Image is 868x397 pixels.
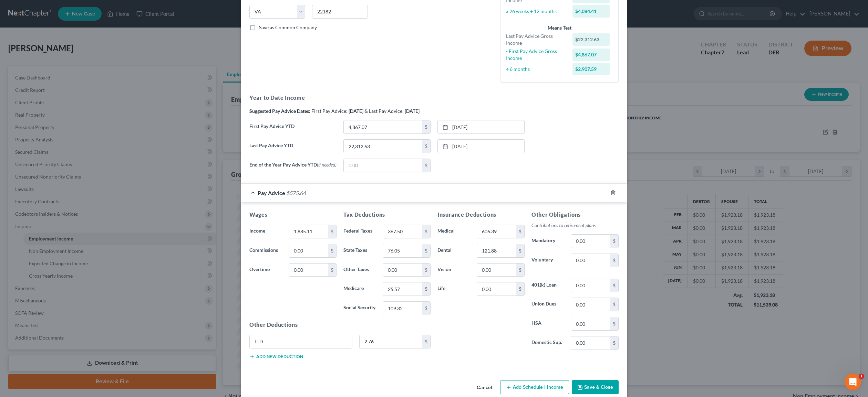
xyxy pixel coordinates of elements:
[528,317,567,331] label: HSA
[503,66,569,73] div: ÷ 6 months
[364,108,404,114] span: & Last Pay Advice:
[477,282,516,296] input: 0.00
[477,264,516,277] input: 0.00
[340,282,379,296] label: Medicare
[249,228,265,234] span: Income
[422,120,430,133] div: $
[422,159,430,172] div: $
[477,225,516,238] input: 0.00
[571,254,610,267] input: 0.00
[344,140,422,153] input: 0.00
[434,263,473,277] label: Vision
[250,335,352,348] input: Specify...
[344,159,422,172] input: 0.00
[434,244,473,258] label: Dental
[500,380,569,395] button: Add Schedule I Income
[572,380,619,395] button: Save & Close
[610,298,618,311] div: $
[503,48,569,62] div: - First Pay Advice Gross Income
[516,282,524,296] div: $
[422,264,430,277] div: $
[571,279,610,292] input: 0.00
[503,8,569,15] div: x 26 weeks ÷ 12 months
[572,63,610,75] div: $2,907.59
[405,108,420,114] strong: [DATE]
[343,211,431,219] h5: Tax Deductions
[422,225,430,238] div: $
[349,108,363,114] strong: [DATE]
[317,162,337,168] span: (if needed)
[610,317,618,330] div: $
[289,225,328,238] input: 0.00
[422,335,430,348] div: $
[259,24,317,30] span: Save as Common Company
[383,302,422,315] input: 0.00
[383,282,422,296] input: 0.00
[571,235,610,248] input: 0.00
[438,120,524,133] a: [DATE]
[572,33,610,46] div: $22,312.63
[516,264,524,277] div: $
[572,5,610,18] div: $4,084.41
[340,225,379,238] label: Federal Taxes
[340,301,379,315] label: Social Security
[471,381,497,395] button: Cancel
[610,336,618,350] div: $
[437,211,525,219] h5: Insurance Deductions
[383,225,422,238] input: 0.00
[859,374,864,379] span: 1
[249,108,310,114] strong: Suggested Pay Advice Dates:
[477,244,516,257] input: 0.00
[246,159,340,178] label: End of the Year Pay Advice YTD
[503,33,569,46] div: Last Pay Advice Gross Income
[528,298,567,311] label: Union Dues
[246,244,285,258] label: Commissions
[383,244,422,257] input: 0.00
[328,264,336,277] div: $
[383,264,422,277] input: 0.00
[422,302,430,315] div: $
[422,140,430,153] div: $
[610,279,618,292] div: $
[249,94,619,102] h5: Year to Date Income
[287,190,306,196] span: $575.64
[289,264,328,277] input: 0.00
[572,49,610,61] div: $4,867.07
[340,244,379,258] label: State Taxes
[531,222,619,229] p: Contributions to retirement plans
[249,211,337,219] h5: Wages
[340,263,379,277] label: Other Taxes
[516,225,524,238] div: $
[434,282,473,296] label: Life
[516,244,524,257] div: $
[528,234,567,248] label: Mandatory
[422,244,430,257] div: $
[328,225,336,238] div: $
[422,282,430,296] div: $
[246,120,340,139] label: First Pay Advice YTD
[289,244,328,257] input: 0.00
[438,140,524,153] a: [DATE]
[328,244,336,257] div: $
[249,321,431,329] h5: Other Deductions
[845,374,861,390] iframe: Intercom live chat
[246,263,285,277] label: Overtime
[528,254,567,267] label: Voluntary
[531,211,619,219] h5: Other Obligations
[360,335,422,348] input: 0.00
[246,139,340,159] label: Last Pay Advice YTD
[312,5,368,19] input: Enter zip...
[610,254,618,267] div: $
[344,120,422,133] input: 0.00
[249,354,303,360] button: Add new deduction
[528,336,567,350] label: Domestic Sup.
[571,298,610,311] input: 0.00
[434,225,473,238] label: Medical
[258,190,285,196] span: Pay Advice
[571,336,610,350] input: 0.00
[506,24,613,31] div: Means Test
[528,279,567,292] label: 401(k) Loan
[311,108,348,114] span: First Pay Advice:
[571,317,610,330] input: 0.00
[610,235,618,248] div: $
